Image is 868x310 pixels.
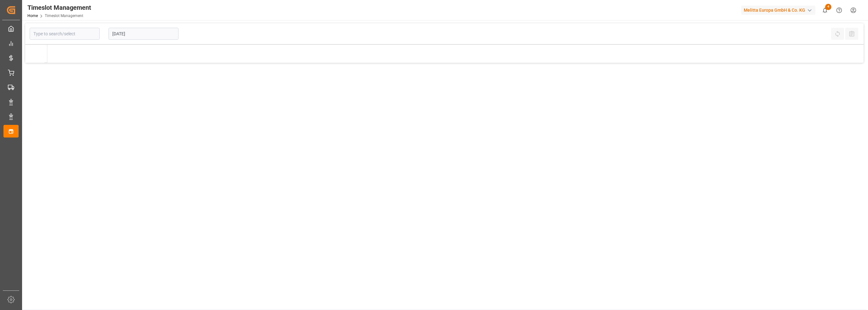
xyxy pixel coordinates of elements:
a: Home [27,14,38,18]
button: Help Center [832,3,846,17]
div: Timeslot Management [27,3,91,12]
button: Melitta Europa GmbH & Co. KG [741,4,818,16]
span: 4 [825,4,831,10]
input: Type to search/select [30,28,100,40]
div: Melitta Europa GmbH & Co. KG [741,6,815,15]
button: show 4 new notifications [818,3,832,17]
input: DD-MM-YYYY [108,28,179,40]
